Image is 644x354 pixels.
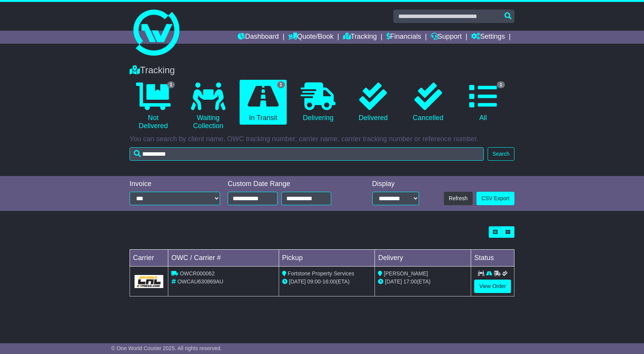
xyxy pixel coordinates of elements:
[288,31,333,44] a: Quote/Book
[460,80,507,125] a: 1 All
[497,81,505,88] span: 1
[288,270,355,277] span: Fortstone Property Services
[307,278,321,285] span: 09:00
[386,31,421,44] a: Financials
[474,280,511,293] a: View Order
[126,65,518,76] div: Tracking
[404,80,452,125] a: Cancelled
[177,278,223,285] span: OWCAU630869AU
[135,275,163,288] img: GetCarrierServiceLogo
[431,31,462,44] a: Support
[343,31,377,44] a: Tracking
[130,80,177,133] a: 1 Not Delivered
[184,80,232,133] a: Waiting Collection
[403,278,417,285] span: 17:00
[350,80,397,125] a: Delivered
[385,278,402,285] span: [DATE]
[111,345,222,351] span: © One World Courier 2025. All rights reserved.
[130,250,168,267] td: Carrier
[168,250,279,267] td: OWC / Carrier #
[322,278,336,285] span: 16:00
[282,278,372,286] div: - (ETA)
[471,250,514,267] td: Status
[289,278,306,285] span: [DATE]
[228,180,351,188] div: Custom Date Range
[476,192,514,205] a: CSV Export
[277,81,285,88] span: 1
[444,192,473,205] button: Refresh
[375,250,471,267] td: Delivery
[167,81,175,88] span: 1
[130,135,514,143] p: You can search by client name, OWC tracking number, carrier name, carrier tracking number or refe...
[238,31,279,44] a: Dashboard
[488,147,514,161] button: Search
[180,270,215,277] span: OWCR000062
[372,180,419,188] div: Display
[294,80,342,125] a: Delivering
[378,278,468,286] div: (ETA)
[130,180,220,188] div: Invoice
[240,80,287,125] a: 1 In Transit
[279,250,375,267] td: Pickup
[471,31,505,44] a: Settings
[384,270,428,277] span: [PERSON_NAME]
